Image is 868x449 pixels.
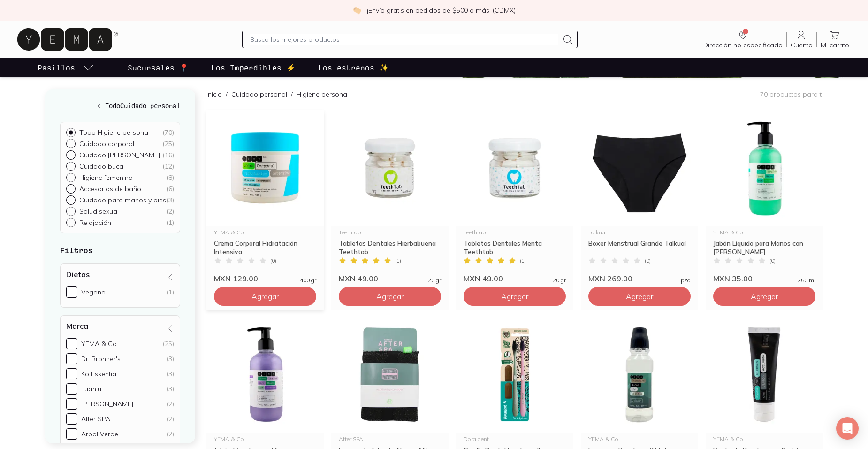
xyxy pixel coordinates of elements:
span: 20 gr [428,278,441,283]
span: Dirección no especificada [703,41,783,49]
div: Vegana [81,288,106,296]
img: Enjuague Bucal Xilitol YEMA [581,317,698,433]
span: / [222,90,231,99]
div: ( 6 ) [166,185,174,193]
span: MXN 49.00 [339,274,378,283]
p: Los estrenos ✨ [318,62,388,73]
div: YEMA & Co [588,436,691,442]
a: Tabletas Dentales Hierbabuena TeethtabTeethtabTabletas Dentales Hierbabuena Teethtab(1)MXN 49.002... [331,110,449,283]
div: (3) [167,370,174,378]
p: Higiene personal [297,90,349,99]
span: 250 ml [798,278,815,283]
div: Dietas [60,263,180,308]
h4: Marca [66,321,88,331]
img: 33631 crema corporal hidratación intensiva yema [206,110,324,226]
p: Cuidado para manos y pies [79,196,166,204]
span: Cuenta [791,41,813,49]
p: Accesorios de baño [79,185,141,193]
div: ( 25 ) [162,139,174,148]
div: Talkual [588,230,691,235]
img: Jabon Manos Pepino YEMA [706,110,823,226]
span: Agregar [751,292,778,301]
div: Arbol Verde [81,430,118,438]
img: Tabletas Dentales Menta Teethtab [456,110,573,226]
span: MXN 269.00 [588,274,632,283]
div: ( 8 ) [166,173,174,182]
a: ← TodoCuidado personal [60,101,180,110]
span: Agregar [501,292,528,301]
input: Luaniu(3) [66,383,77,395]
div: (3) [167,355,174,363]
p: Los Imperdibles ⚡️ [211,62,296,73]
div: ( 1 ) [166,218,174,227]
div: ( 70 ) [162,128,174,137]
div: (2) [167,430,174,438]
div: (2) [167,415,174,423]
a: 33631 crema corporal hidratación intensiva yemaYEMA & CoCrema Corporal Hidratación Intensiva(0)MX... [206,110,324,283]
img: Tabletas Dentales Hierbabuena Teethtab [331,110,449,226]
span: / [287,90,297,99]
div: After SPA [81,415,110,423]
button: Agregar [339,287,441,306]
input: Vegana(1) [66,286,77,298]
div: Open Intercom Messenger [836,417,859,440]
p: 70 productos para ti [760,90,823,99]
p: Sucursales 📍 [128,62,189,73]
div: Crema Corporal Hidratación Intensiva [214,239,316,256]
div: YEMA & Co [214,230,316,235]
a: Los Imperdibles ⚡️ [209,58,297,77]
div: YEMA & Co [713,436,815,442]
button: Agregar [588,287,691,306]
a: Dirección no especificada [700,30,786,49]
span: MXN 35.00 [713,274,753,283]
input: [PERSON_NAME](2) [66,398,77,410]
p: Pasillos [38,62,75,73]
input: After SPA(2) [66,413,77,425]
span: MXN 129.00 [214,274,258,283]
img: Jabón Líquido para Manos con Lavanda [206,317,324,433]
div: (1) [167,288,174,296]
span: 20 gr [553,278,566,283]
button: Agregar [464,287,566,306]
p: Salud sexual [79,207,119,216]
a: Cuenta [787,30,816,49]
a: pasillo-todos-link [36,58,96,77]
p: Cuidado corporal [79,139,134,148]
input: Arbol Verde(2) [66,428,77,440]
a: Mi carrito [817,30,853,49]
button: Agregar [713,287,815,306]
span: 400 gr [300,278,316,283]
span: ( 0 ) [645,258,651,263]
span: ( 0 ) [270,258,276,263]
img: Pasta de Dientes con Carbón Activado [706,317,823,433]
input: Busca los mejores productos [250,34,558,45]
div: ( 3 ) [166,196,174,204]
p: Todo Higiene personal [79,128,150,137]
span: Agregar [626,292,653,301]
a: Cuidado personal [231,90,287,99]
span: ( 1 ) [520,258,526,263]
div: Teethtab [464,230,566,235]
a: Inicio [206,90,222,99]
p: Relajación [79,218,111,227]
a: Boxer Menstrual Grande TalkualTalkualBoxer Menstrual Grande Talkual(0)MXN 269.001 pza [581,110,698,283]
div: ( 12 ) [162,162,174,170]
span: 1 pza [676,278,691,283]
span: Agregar [376,292,404,301]
span: Mi carrito [821,41,849,49]
p: Higiene femenina [79,173,133,182]
h4: Dietas [66,270,90,279]
strong: Filtros [60,246,93,255]
p: Cuidado bucal [79,162,125,170]
div: Ko Essential [81,370,118,378]
button: Agregar [214,287,316,306]
a: Sucursales 📍 [126,58,190,77]
div: Dr. Bronner's [81,355,121,363]
input: YEMA & Co(25) [66,338,77,349]
div: (25) [163,340,174,348]
div: Tabletas Dentales Hierbabuena Teethtab [339,239,441,256]
div: Teethtab [339,230,441,235]
span: MXN 49.00 [464,274,503,283]
span: Agregar [251,292,279,301]
span: ( 0 ) [769,258,776,263]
